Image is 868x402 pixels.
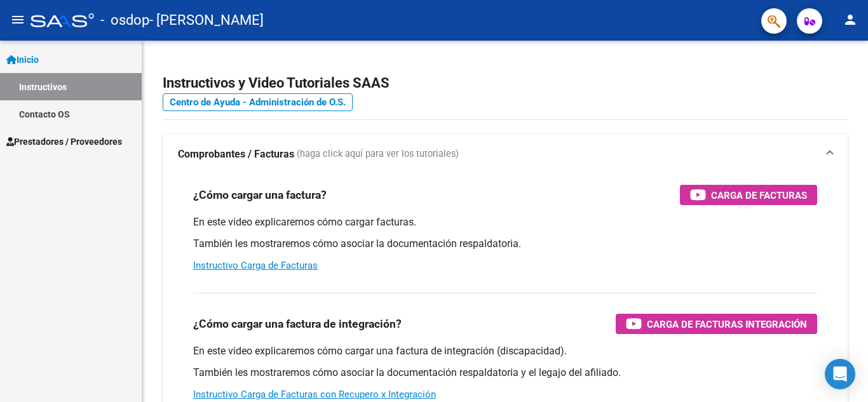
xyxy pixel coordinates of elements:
p: También les mostraremos cómo asociar la documentación respaldatoria y el legajo del afiliado. [193,366,817,380]
h3: ¿Cómo cargar una factura de integración? [193,315,402,333]
div: Open Intercom Messenger [825,359,855,389]
mat-expansion-panel-header: Comprobantes / Facturas (haga click aquí para ver los tutoriales) [163,134,848,175]
p: En este video explicaremos cómo cargar facturas. [193,215,817,229]
button: Carga de Facturas Integración [616,314,817,334]
h3: ¿Cómo cargar una factura? [193,186,327,204]
strong: Comprobantes / Facturas [178,147,294,161]
span: Carga de Facturas [711,187,807,203]
span: Prestadores / Proveedores [6,135,122,149]
span: - osdop [100,6,149,34]
span: (haga click aquí para ver los tutoriales) [297,147,459,161]
span: - [PERSON_NAME] [149,6,264,34]
a: Centro de Ayuda - Administración de O.S. [163,93,353,111]
span: Inicio [6,53,39,67]
h2: Instructivos y Video Tutoriales SAAS [163,71,848,95]
a: Instructivo Carga de Facturas con Recupero x Integración [193,389,436,400]
p: También les mostraremos cómo asociar la documentación respaldatoria. [193,237,817,251]
a: Instructivo Carga de Facturas [193,260,318,271]
mat-icon: person [843,12,858,27]
button: Carga de Facturas [680,185,817,205]
mat-icon: menu [10,12,25,27]
p: En este video explicaremos cómo cargar una factura de integración (discapacidad). [193,344,817,358]
span: Carga de Facturas Integración [647,316,807,332]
